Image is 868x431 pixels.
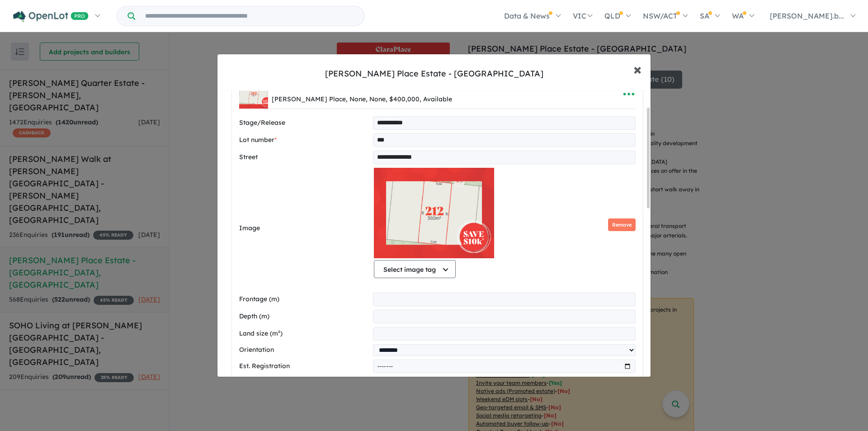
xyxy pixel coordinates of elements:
[239,135,369,146] label: Lot number
[608,218,636,232] button: Remove
[239,80,268,109] img: Clara%20Place%20Estate%20-%20Fraser%20Rise%20-%20Lot%20212___1736996804.jpg
[633,59,642,79] span: ×
[325,68,543,80] div: [PERSON_NAME] Place Estate - [GEOGRAPHIC_DATA]
[137,6,363,26] input: Try estate name, suburb, builder or developer
[239,311,369,322] label: Depth (m)
[272,94,452,105] div: [PERSON_NAME] Place, None, None, $400,000, Available
[239,118,369,128] label: Stage/Release
[770,11,844,20] span: [PERSON_NAME].b...
[239,328,369,339] label: Land size (m²)
[239,361,369,372] label: Est. Registration
[239,152,369,163] label: Street
[13,11,89,22] img: Openlot PRO Logo White
[374,260,456,278] button: Select image tag
[239,223,370,234] label: Image
[374,168,495,258] img: Clara Place Estate - Fraser Rise - Lot 212
[239,345,369,355] label: Orientation
[239,294,369,305] label: Frontage (m)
